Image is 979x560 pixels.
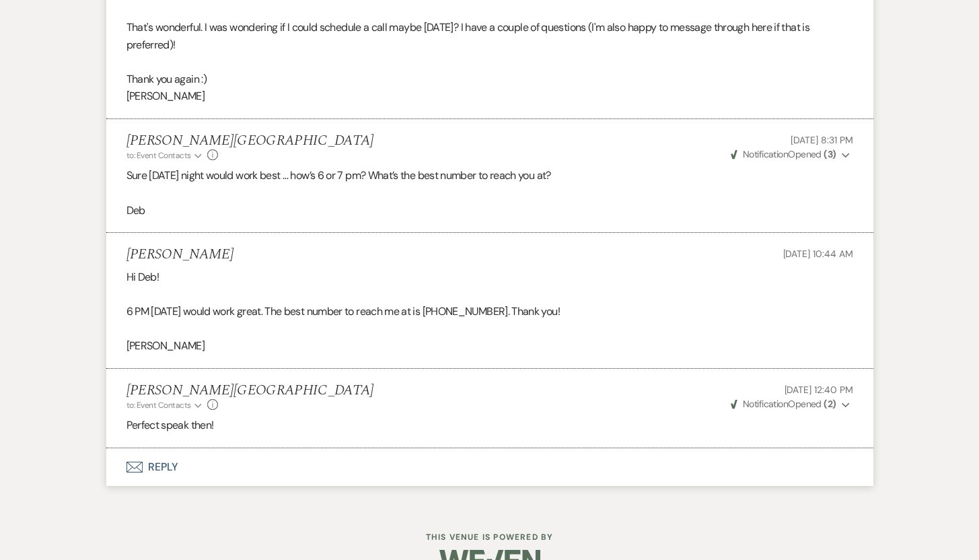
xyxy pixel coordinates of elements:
p: Sure [DATE] night would work best … how’s 6 or 7 pm? What’s the best number to reach you at? [126,167,853,184]
p: [PERSON_NAME] [126,87,853,105]
span: Opened [731,148,836,160]
span: to: Event Contacts [126,150,191,161]
strong: ( 2 ) [824,398,836,410]
span: Opened [731,398,836,410]
button: Reply [106,448,873,486]
span: [DATE] 8:31 PM [791,134,853,146]
button: NotificationOpened (3) [729,147,853,162]
span: [DATE] 10:44 AM [783,248,853,260]
span: [DATE] 12:40 PM [785,384,853,396]
button: NotificationOpened (2) [729,397,853,411]
h5: [PERSON_NAME] [126,246,233,263]
button: to: Event Contacts [126,149,204,162]
h5: [PERSON_NAME][GEOGRAPHIC_DATA] [126,133,374,149]
p: Hi Deb! [126,269,853,286]
span: Notification [743,148,788,160]
button: to: Event Contacts [126,399,204,411]
p: That's wonderful. I was wondering if I could schedule a call maybe [DATE]? I have a couple of que... [126,19,853,53]
h5: [PERSON_NAME][GEOGRAPHIC_DATA] [126,382,374,399]
span: Notification [743,398,788,410]
p: Deb [126,202,853,219]
p: Perfect speak then! [126,417,853,434]
p: [PERSON_NAME] [126,337,853,355]
strong: ( 3 ) [824,148,836,160]
p: Thank you again :) [126,71,853,88]
p: 6 PM [DATE] would work great. The best number to reach me at is [PHONE_NUMBER]. Thank you! [126,303,853,320]
span: to: Event Contacts [126,400,191,411]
